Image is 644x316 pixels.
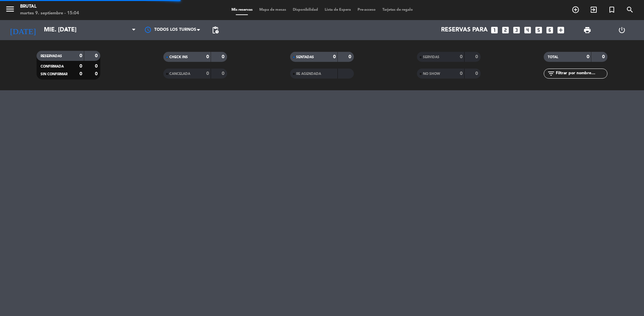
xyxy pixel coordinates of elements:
[602,55,606,59] strong: 0
[41,73,67,76] span: SIN CONFIRMAR
[555,70,607,77] input: Filtrar por nombre...
[41,55,62,58] span: RESERVADAS
[604,20,639,40] div: LOG OUT
[5,23,41,37] i: [DATE]
[222,55,226,59] strong: 0
[20,10,79,17] div: martes 9. septiembre - 15:04
[523,26,532,34] i: looks_4
[289,8,321,12] span: Disponibilidad
[423,56,439,59] span: SERVIDAS
[460,71,463,76] strong: 0
[206,71,209,76] strong: 0
[545,26,554,34] i: looks_6
[321,8,354,12] span: Lista de Espera
[348,55,353,59] strong: 0
[460,55,463,59] strong: 0
[583,26,591,34] span: print
[490,26,499,34] i: looks_one
[62,26,70,34] i: arrow_drop_down
[296,56,314,59] span: SENTADAS
[512,26,521,34] i: looks_3
[41,65,64,68] span: CONFIRMADA
[475,55,479,59] strong: 0
[169,56,188,59] span: CHECK INS
[547,70,555,78] i: filter_list
[534,26,543,34] i: looks_5
[556,26,565,34] i: add_box
[95,54,99,58] strong: 0
[79,64,82,69] strong: 0
[206,55,209,59] strong: 0
[296,72,321,76] span: RE AGENDADA
[608,6,616,14] i: turned_in_not
[626,6,634,14] i: search
[95,72,99,76] strong: 0
[79,54,82,58] strong: 0
[79,72,82,76] strong: 0
[548,56,558,59] span: TOTAL
[95,64,99,69] strong: 0
[572,6,580,14] i: add_circle_outline
[587,55,589,59] strong: 0
[222,71,226,76] strong: 0
[423,72,440,76] span: NO SHOW
[379,8,416,12] span: Tarjetas de regalo
[441,27,488,33] span: Reservas para
[256,8,289,12] span: Mapa de mesas
[354,8,379,12] span: Pre-acceso
[5,4,15,14] i: menu
[211,26,219,34] span: pending_actions
[501,26,510,34] i: looks_two
[475,71,479,76] strong: 0
[228,8,256,12] span: Mis reservas
[20,3,79,10] div: Brutal
[169,72,190,76] span: CANCELADA
[333,55,336,59] strong: 0
[618,26,626,34] i: power_settings_new
[590,6,598,14] i: exit_to_app
[5,4,15,16] button: menu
